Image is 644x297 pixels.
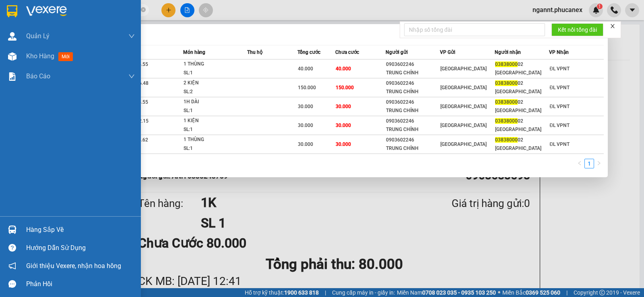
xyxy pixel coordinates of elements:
span: close-circle [141,7,146,12]
img: warehouse-icon [8,52,17,61]
span: [GEOGRAPHIC_DATA] [440,141,487,147]
b: Gửi khách hàng [50,12,80,49]
span: VP Gửi [440,49,455,55]
button: right [594,159,604,168]
span: Người nhận [495,49,521,55]
span: Người gửi [386,49,408,55]
span: question-circle [8,244,16,252]
div: 0903602246 [386,60,440,69]
div: [GEOGRAPHIC_DATA] [495,69,549,77]
button: left [575,159,584,168]
span: 30.000 [336,141,351,147]
span: 30.000 [336,104,351,109]
span: [GEOGRAPHIC_DATA] [440,66,487,72]
span: 40.000 [336,66,351,72]
span: Chưa cước [335,49,359,55]
span: 03838000 [495,137,518,143]
span: down [128,73,135,80]
li: (c) 2017 [68,38,111,48]
span: Tổng cước [297,49,320,55]
a: 1 [585,159,594,168]
div: Hướng dẫn sử dụng [26,242,135,254]
button: Kết nối tổng đài [551,23,603,36]
li: 1 [584,159,594,168]
div: TRUNG CHÍNH [386,88,440,96]
span: close [610,23,615,29]
div: [GEOGRAPHIC_DATA] [495,144,549,153]
div: SL: 1 [184,69,244,78]
span: 30.000 [336,123,351,128]
div: 0903602246 [386,79,440,88]
span: 03838000 [495,99,518,105]
img: warehouse-icon [8,225,17,234]
div: TRUNG CHÍNH [386,69,440,77]
span: 03838000 [495,61,518,67]
img: logo.jpg [87,10,107,29]
span: [GEOGRAPHIC_DATA] [440,104,487,109]
div: SL: 1 [184,125,244,134]
div: SL: 1 [184,144,244,153]
li: Next Page [594,159,604,168]
div: 2 KIỆN [184,79,244,88]
div: [GEOGRAPHIC_DATA] [495,88,549,96]
div: 02 [495,117,549,125]
div: TRUNG CHÍNH [386,125,440,134]
div: 0903602246 [386,136,440,144]
span: right [597,161,601,166]
div: [GEOGRAPHIC_DATA] [495,125,549,134]
span: Báo cáo [26,71,50,81]
div: 0903602246 [386,98,440,107]
div: 02 [495,60,549,69]
b: [DOMAIN_NAME] [68,31,111,37]
span: Kho hàng [26,52,54,60]
div: 0903602246 [386,117,440,125]
span: 30.000 [298,141,313,147]
span: ĐL VPNT [549,66,570,72]
span: message [8,280,16,288]
div: 1 THÙNG [184,135,244,144]
span: left [577,161,582,166]
div: TRUNG CHÍNH [386,144,440,153]
div: 1 THÙNG [184,60,244,69]
div: 02 [495,98,549,107]
img: logo-vxr [7,5,17,17]
span: Giới thiệu Vexere, nhận hoa hồng [26,261,121,271]
input: Nhập số tổng đài [404,23,545,36]
span: [GEOGRAPHIC_DATA] [440,85,487,90]
span: Quản Lý [26,31,50,41]
span: down [128,33,135,39]
img: warehouse-icon [8,32,17,41]
span: Món hàng [183,49,205,55]
span: 03838000 [495,118,518,124]
div: Hàng sắp về [26,224,135,236]
div: TRUNG CHÍNH [386,107,440,115]
span: notification [8,262,16,270]
div: 1 KIỆN [184,117,244,125]
span: mới [58,52,73,61]
span: ĐL VPNT [549,123,570,128]
div: Phản hồi [26,278,135,290]
span: close-circle [141,6,146,14]
img: logo.jpg [10,10,50,50]
span: 30.000 [298,104,313,109]
span: [GEOGRAPHIC_DATA] [440,123,487,128]
div: 02 [495,136,549,144]
li: Previous Page [575,159,584,168]
span: 150.000 [336,85,354,90]
span: 150.000 [298,85,316,90]
span: ĐL VPNT [549,104,570,109]
div: 02 [495,79,549,88]
span: 40.000 [298,66,313,72]
div: 1H DÀI [184,98,244,107]
span: 03838000 [495,80,518,86]
img: solution-icon [8,72,17,81]
b: Phúc An Express [10,52,42,104]
div: SL: 1 [184,107,244,115]
span: ĐL VPNT [549,85,570,90]
div: SL: 2 [184,88,244,96]
div: [GEOGRAPHIC_DATA] [495,107,549,115]
span: VP Nhận [549,49,569,55]
span: Thu hộ [247,49,262,55]
span: 30.000 [298,123,313,128]
span: Kết nối tổng đài [558,25,597,34]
